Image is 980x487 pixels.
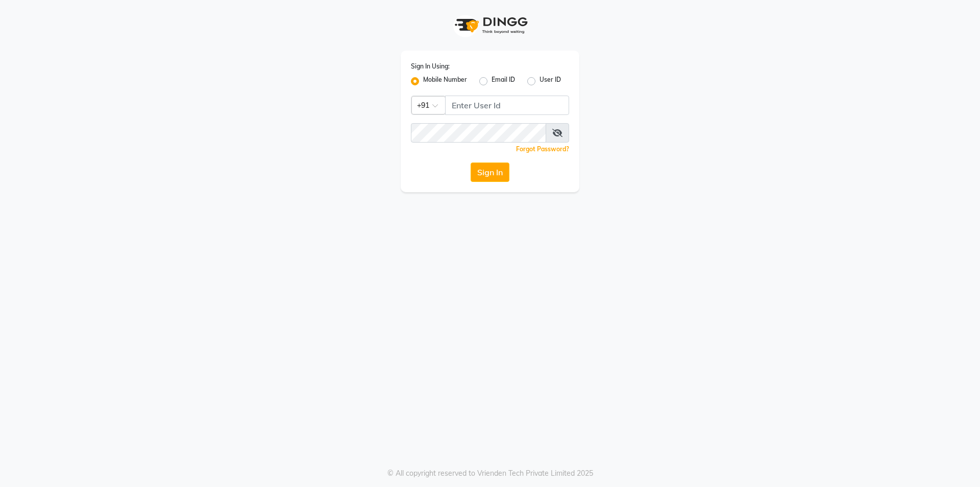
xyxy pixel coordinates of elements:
input: Username [411,123,546,143]
label: Email ID [492,75,515,87]
button: Sign In [471,163,509,182]
label: Mobile Number [423,75,467,87]
label: Sign In Using: [411,62,450,71]
input: Username [445,96,569,115]
a: Forgot Password? [516,145,569,153]
label: User ID [540,75,561,87]
img: logo1.svg [449,10,531,40]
